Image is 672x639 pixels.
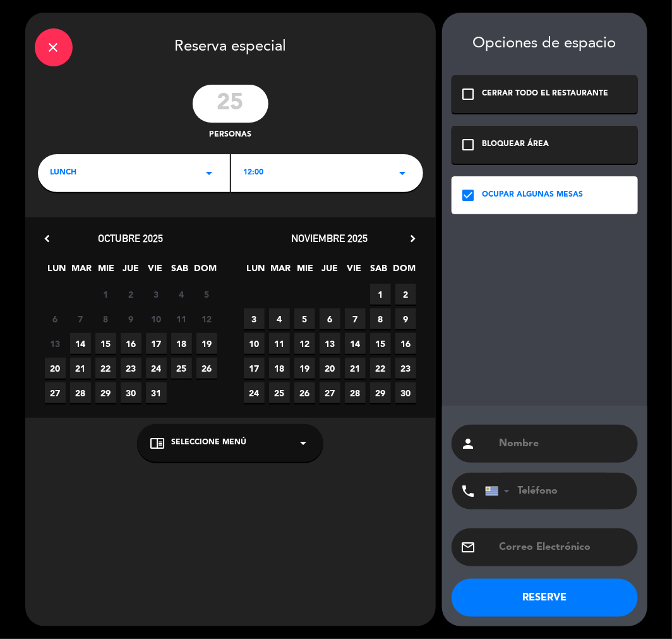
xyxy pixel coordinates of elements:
i: close [46,40,61,55]
span: 10 [244,333,265,354]
span: 17 [146,333,167,354]
span: 23 [395,358,416,379]
span: 1 [95,284,116,305]
span: VIE [145,261,166,282]
span: 12 [196,308,217,329]
span: 30 [121,382,141,403]
span: JUE [320,261,340,282]
i: check_box [461,188,476,203]
span: 20 [45,358,66,379]
span: lunch [51,167,77,180]
span: 5 [294,308,315,329]
span: 9 [121,308,141,329]
span: 28 [345,382,366,403]
span: SAB [170,261,191,282]
span: MIE [295,261,316,282]
span: personas [209,129,251,142]
span: 18 [269,358,290,379]
span: 15 [95,333,116,354]
span: 30 [395,382,416,403]
span: 12 [294,333,315,354]
span: 26 [294,382,315,403]
i: arrow_drop_down [296,435,311,451]
button: RESERVE [452,579,638,617]
span: Seleccione Menú [171,437,246,449]
i: chrome_reader_mode [150,435,165,451]
i: email [461,540,476,555]
span: 6 [320,308,340,329]
span: 8 [95,308,116,329]
span: 14 [345,333,366,354]
span: 21 [70,358,91,379]
span: JUE [121,261,141,282]
span: 3 [244,308,265,329]
span: LUN [47,261,68,282]
input: Teléfono [485,473,624,509]
span: VIE [344,261,365,282]
span: 3 [146,284,167,305]
span: 2 [121,284,141,305]
span: 19 [294,358,315,379]
div: Uruguay: +598 [486,473,515,509]
span: 27 [45,382,66,403]
span: 6 [45,308,66,329]
span: 22 [370,358,391,379]
span: 7 [70,308,91,329]
span: 28 [70,382,91,403]
i: phone [461,484,476,499]
span: 17 [244,358,265,379]
span: 1 [370,284,391,305]
span: 24 [244,382,265,403]
span: 9 [395,308,416,329]
span: 7 [345,308,366,329]
span: 22 [95,358,116,379]
div: OCUPAR ALGUNAS MESAS [483,189,584,202]
span: 27 [320,382,340,403]
span: 16 [121,333,141,354]
span: DOM [195,261,215,282]
i: person [461,436,476,451]
div: Opciones de espacio [452,35,638,53]
span: 11 [171,308,192,329]
span: DOM [393,261,414,282]
span: 26 [196,358,217,379]
span: noviembre 2025 [292,232,368,245]
span: 23 [121,358,141,379]
i: arrow_drop_down [202,166,217,181]
input: 0 [193,85,268,123]
span: LUN [246,261,267,282]
i: chevron_right [407,232,420,245]
span: 24 [146,358,167,379]
span: 25 [171,358,192,379]
span: 13 [320,333,340,354]
span: MAR [270,261,291,282]
i: arrow_drop_down [395,166,411,181]
span: octubre 2025 [99,232,164,245]
i: check_box_outline_blank [461,87,476,102]
span: MIE [96,261,117,282]
span: 29 [370,382,391,403]
span: 19 [196,333,217,354]
span: 2 [395,284,416,305]
span: 14 [70,333,91,354]
span: 5 [196,284,217,305]
i: chevron_left [41,232,54,245]
span: 15 [370,333,391,354]
span: 29 [95,382,116,403]
span: 4 [171,284,192,305]
span: 16 [395,333,416,354]
div: CERRAR TODO EL RESTAURANTE [483,88,609,100]
div: BLOQUEAR ÁREA [483,138,549,151]
span: 31 [146,382,167,403]
span: SAB [369,261,390,282]
span: 8 [370,308,391,329]
span: 25 [269,382,290,403]
div: Reserva especial [25,13,436,78]
span: 12:00 [244,167,264,180]
input: Correo Electrónico [498,539,628,556]
span: 20 [320,358,340,379]
span: 13 [45,333,66,354]
i: check_box_outline_blank [461,137,476,152]
span: 4 [269,308,290,329]
input: Nombre [498,435,628,453]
